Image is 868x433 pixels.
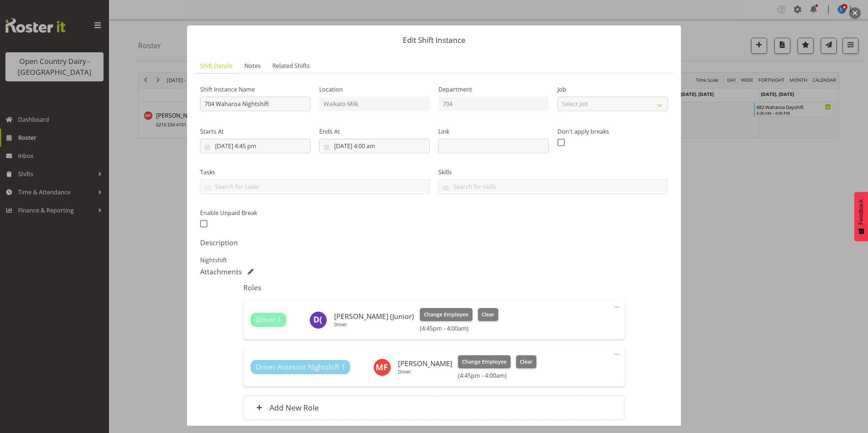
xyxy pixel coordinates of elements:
h5: Description [200,238,668,247]
h6: [PERSON_NAME] [398,360,452,368]
label: Shift Instance Name [200,85,311,94]
p: Driver [334,321,414,327]
input: Search for skills [439,181,668,192]
button: Clear [516,355,537,368]
input: Search for tasks [200,181,429,192]
p: Nightshift [200,256,668,264]
h6: [PERSON_NAME] (Junior) [334,312,414,320]
label: Starts At [200,127,311,136]
label: Location [319,85,430,94]
label: Ends At [319,127,430,136]
label: Skills [438,168,668,177]
span: Change Employee [462,358,507,366]
img: david-junior-foote11706.jpg [309,311,327,329]
input: Click to select... [200,139,311,153]
span: Feedback [858,199,864,224]
h5: Roles [243,283,624,292]
h6: (4:45pm - 4:00am) [420,325,498,332]
img: mark-fowler8198.jpg [373,359,391,376]
input: Click to select... [319,139,430,153]
label: Enable Unpaid Break [200,209,311,217]
button: Clear [478,308,499,321]
label: Link [438,127,549,136]
span: Notes [244,61,261,70]
h6: (4:45pm - 4:00am) [458,372,536,379]
button: Feedback - Show survey [854,192,868,241]
span: Driver 1 [255,315,281,325]
span: Clear [482,311,494,319]
label: Don't apply breaks [557,127,668,136]
span: Clear [520,358,532,366]
span: Driver Assessor Nightshift 1 [255,362,345,372]
label: Tasks [200,168,430,177]
span: Shift Details [200,61,233,70]
label: Job [557,85,668,94]
span: Related Shifts [272,61,310,70]
input: Shift Instance Name [200,97,311,111]
label: Department [438,85,549,94]
p: Edit Shift Instance [194,36,674,44]
p: Driver [398,369,452,375]
span: Change Employee [424,311,469,319]
h5: Attachments [200,267,242,276]
button: Change Employee [420,308,472,321]
h6: Add New Role [269,403,319,412]
button: Change Employee [458,355,511,368]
